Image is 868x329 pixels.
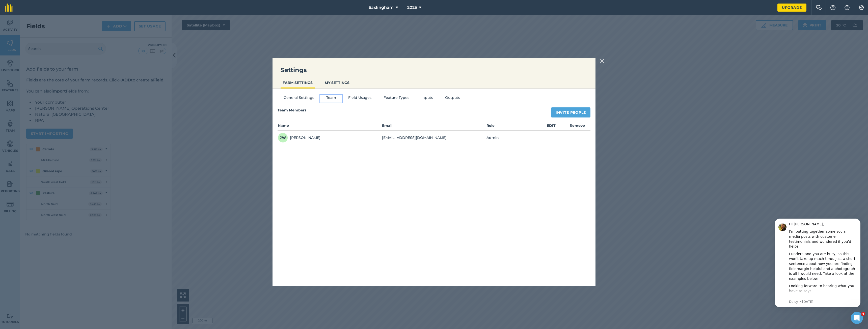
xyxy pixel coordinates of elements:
[861,312,865,316] span: 4
[320,95,342,102] button: Team
[415,95,439,102] button: Inputs
[486,123,538,131] th: Role
[278,95,320,102] button: General Settings
[369,5,394,11] span: Saxlingham
[377,95,415,102] button: Feature Types
[342,95,377,102] button: Field Usages
[845,5,850,11] img: svg+xml;base64,PHN2ZyB4bWxucz0iaHR0cDovL3d3dy53My5vcmcvMjAwMC9zdmciIHdpZHRoPSIxNyIgaGVpZ2h0PSIxNy...
[323,78,351,87] button: MY SETTINGS
[830,5,836,10] img: A question mark icon
[407,5,417,11] span: 2025
[278,133,288,143] span: JW
[816,5,822,10] img: Two speech bubbles overlapping with the left bubble in the forefront
[777,4,806,12] a: Upgrade
[439,95,466,102] button: Outputs
[278,123,382,131] th: Name
[858,5,864,10] img: A cog icon
[278,107,306,115] h4: Team Members
[551,107,590,117] button: Invite People
[600,58,604,64] img: svg+xml;base64,PHN2ZyB4bWxucz0iaHR0cDovL3d3dy53My5vcmcvMjAwMC9zdmciIHdpZHRoPSIyMiIgaGVpZ2h0PSIzMC...
[382,131,486,145] td: [EMAIL_ADDRESS][DOMAIN_NAME]
[382,123,486,131] th: Email
[486,131,538,145] td: Admin
[281,78,315,87] button: FARM SETTINGS
[273,66,595,74] h3: Settings
[851,312,863,324] iframe: Intercom live chat
[278,133,320,143] div: [PERSON_NAME]
[5,4,13,12] img: fieldmargin Logo
[538,123,564,131] th: EDIT
[564,123,590,131] th: Remove
[767,211,868,315] iframe: Intercom notifications message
